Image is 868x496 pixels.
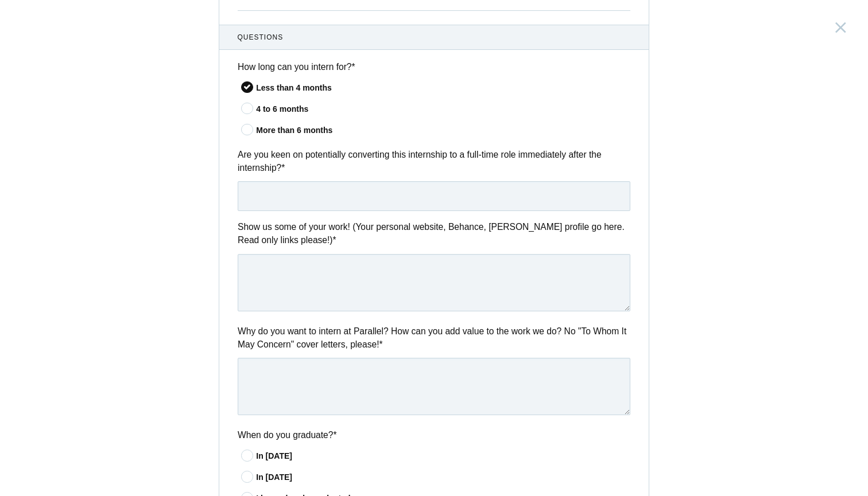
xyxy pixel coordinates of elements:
div: More than 6 months [256,124,630,136]
label: Show us some of your work! (Your personal website, Behance, [PERSON_NAME] profile go here. Read o... [238,220,630,247]
label: Why do you want to intern at Parallel? How can you add value to the work we do? No "To Whom It Ma... [238,325,630,352]
div: In [DATE] [256,471,630,483]
label: Are you keen on potentially converting this internship to a full-time role immediately after the ... [238,148,630,175]
label: How long can you intern for? [238,60,630,73]
div: In [DATE] [256,450,630,462]
div: Less than 4 months [256,82,630,94]
span: Questions [238,32,631,42]
div: 4 to 6 months [256,103,630,115]
label: When do you graduate? [238,428,630,442]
